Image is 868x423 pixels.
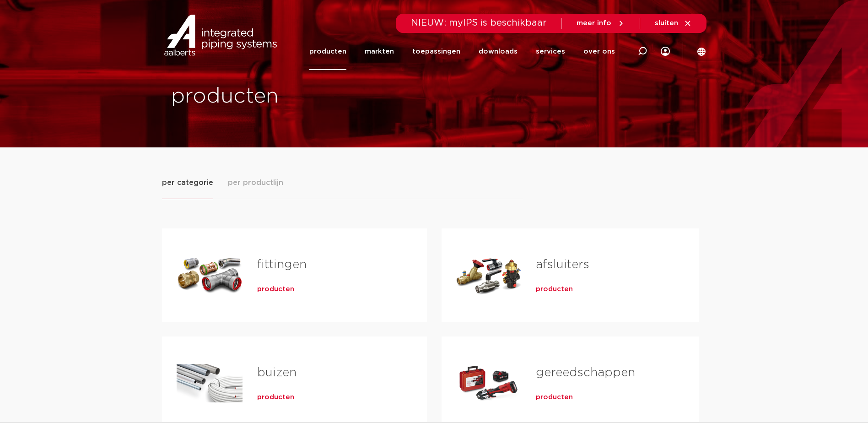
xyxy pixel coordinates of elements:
a: producten [536,285,573,294]
a: producten [257,285,294,294]
a: producten [257,393,294,402]
a: toepassingen [412,33,460,70]
div: my IPS [661,33,670,70]
a: services [536,33,565,70]
a: fittingen [257,259,307,271]
span: NIEUW: myIPS is beschikbaar [411,18,547,27]
a: sluiten [655,19,692,27]
span: per categorie [162,177,213,188]
span: meer info [577,20,611,27]
a: producten [536,393,573,402]
a: gereedschappen [536,367,635,379]
a: afsluiters [536,259,589,271]
span: per productlijn [228,177,283,188]
a: markten [365,33,394,70]
nav: Menu [309,33,615,70]
a: producten [309,33,346,70]
a: downloads [479,33,518,70]
a: over ons [583,33,615,70]
h1: producten [171,82,430,111]
a: buizen [257,367,297,379]
a: meer info [577,19,625,27]
span: sluiten [655,20,678,27]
